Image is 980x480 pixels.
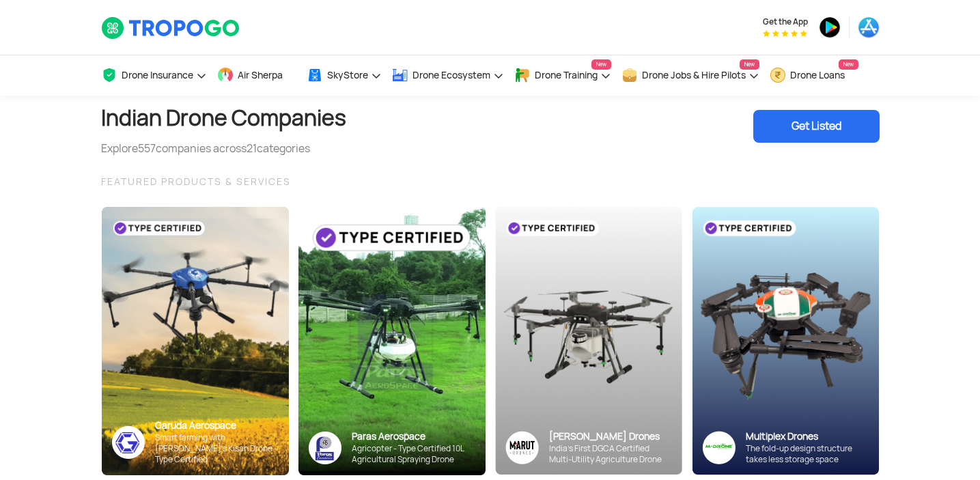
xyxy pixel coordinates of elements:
div: Agricopter - Type Certified 10L Agricultural Spraying Drone [352,443,475,465]
div: Explore companies across categories [101,141,346,157]
img: bg_multiplex_sky.png [692,207,879,475]
img: paras-logo-banner.png [309,432,341,464]
a: Drone Jobs & Hire PilotsNew [621,55,759,96]
img: App Raking [763,30,807,37]
span: Drone Jobs & Hire Pilots [642,70,746,81]
span: New [591,59,611,70]
span: 557 [138,141,156,156]
img: ic_playstore.png [819,16,841,38]
a: Drone TrainingNew [514,55,611,96]
span: Drone Insurance [122,70,193,81]
span: Drone Training [535,70,598,81]
span: Drone Loans [790,70,845,81]
h1: Indian Drone Companies [101,96,346,141]
span: Drone Ecosystem [412,70,490,81]
img: bg_garuda_sky.png [102,207,289,475]
div: Get Listed [753,110,880,143]
div: India’s First DGCA Certified Multi-Utility Agriculture Drone [549,443,672,465]
img: paras-card.png [298,207,486,475]
img: ic_multiplex_sky.png [702,431,736,464]
a: Drone Insurance [101,55,207,96]
img: Group%2036313.png [505,431,539,464]
div: Garuda Aerospace [155,419,279,432]
span: Get the App [763,16,808,27]
a: Drone Ecosystem [392,55,504,96]
span: 21 [247,141,257,156]
div: Paras Aerospace [352,430,475,443]
img: ic_garuda_sky.png [112,426,145,459]
div: Multiplex Drones [746,430,869,443]
div: FEATURED PRODUCTS & SERVICES [101,173,880,190]
div: Smart farming with [PERSON_NAME]’s Kisan Drone - Type Certified [155,432,279,465]
span: SkyStore [327,70,368,81]
a: Air Sherpa [217,55,296,96]
span: Air Sherpa [238,70,283,81]
a: Drone LoansNew [770,55,858,96]
img: ic_appstore.png [858,16,880,38]
div: The fold-up design structure takes less storage space [746,443,869,465]
img: TropoGo Logo [101,16,241,40]
span: New [839,59,858,70]
div: [PERSON_NAME] Drones [549,430,672,443]
span: New [740,59,759,70]
a: SkyStore [307,55,382,96]
img: bg_marut_sky.png [495,207,682,475]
